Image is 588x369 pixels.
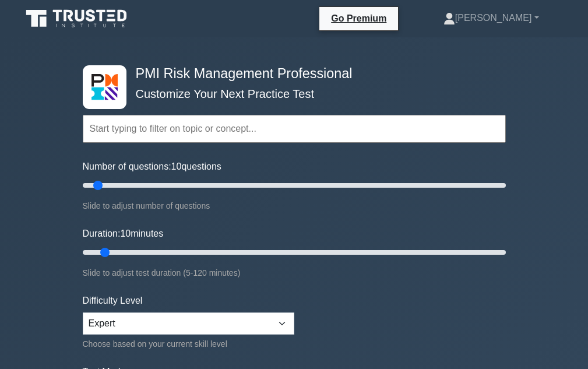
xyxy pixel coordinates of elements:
[83,199,506,213] div: Slide to adjust number of questions
[131,65,449,82] h4: PMI Risk Management Professional
[83,337,294,351] div: Choose based on your current skill level
[324,11,393,26] a: Go Premium
[83,160,221,174] label: Number of questions: questions
[416,6,567,30] a: [PERSON_NAME]
[171,161,182,171] span: 10
[120,229,131,238] span: 10
[83,294,143,308] label: Difficulty Level
[83,115,506,143] input: Start typing to filter on topic or concept...
[83,227,164,241] label: Duration: minutes
[83,266,506,280] div: Slide to adjust test duration (5-120 minutes)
